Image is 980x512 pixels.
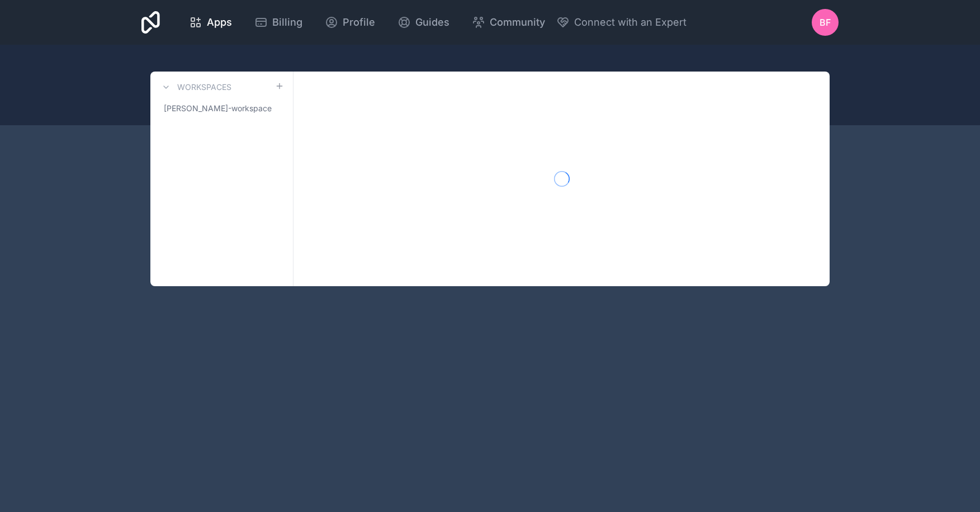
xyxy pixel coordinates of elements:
[272,15,302,30] span: Billing
[343,15,375,30] span: Profile
[207,15,232,30] span: Apps
[316,10,384,35] a: Profile
[574,15,687,30] span: Connect with an Expert
[820,16,831,29] span: BF
[490,15,545,30] span: Community
[245,10,311,35] a: Billing
[556,15,687,30] button: Connect with an Expert
[159,98,284,118] a: [PERSON_NAME]-workspace
[177,82,231,93] h3: Workspaces
[415,15,449,30] span: Guides
[164,103,272,114] span: [PERSON_NAME]-workspace
[180,10,241,35] a: Apps
[159,80,231,94] a: Workspaces
[463,10,554,35] a: Community
[389,10,458,35] a: Guides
